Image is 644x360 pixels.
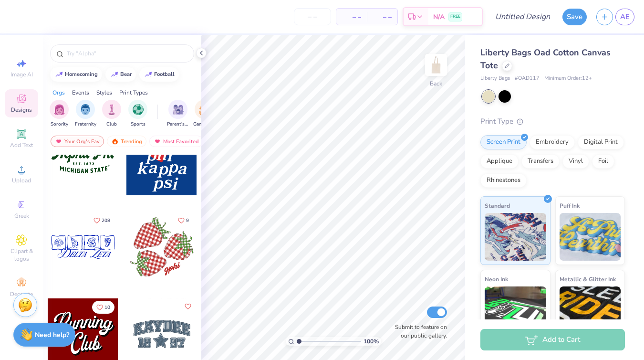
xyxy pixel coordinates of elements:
span: Metallic & Glitter Ink [560,274,616,284]
span: 9 [186,218,189,223]
strong: Need help? [35,330,69,339]
div: filter for Sports [128,100,147,128]
a: AE [615,9,634,25]
span: Parent's Weekend [167,121,189,128]
div: Orgs [52,88,65,97]
div: Most Favorited [149,136,203,147]
div: Applique [480,154,519,169]
span: Puff Ink [560,201,580,211]
div: Foil [592,154,614,169]
img: Sorority Image [54,104,65,115]
button: Like [174,214,193,227]
button: filter button [102,100,121,128]
div: Transfers [521,154,560,169]
div: Events [72,88,89,97]
div: Screen Print [480,135,527,149]
label: Submit to feature on our public gallery. [390,323,447,340]
img: Fraternity Image [80,104,91,115]
div: Vinyl [562,154,589,169]
span: Fraternity [75,121,96,128]
img: Metallic & Glitter Ink [560,286,621,334]
span: Add Text [10,141,33,149]
button: Like [92,301,114,314]
span: 208 [102,218,110,223]
div: Print Types [119,88,148,97]
div: Trending [107,136,146,147]
span: Neon Ink [485,274,508,284]
button: bear [105,67,136,82]
img: Standard [485,213,546,261]
div: football [154,72,175,77]
div: filter for Game Day [193,100,215,128]
img: most_fav.gif [154,138,161,145]
div: bear [120,72,132,77]
button: football [139,67,179,82]
div: filter for Parent's Weekend [167,100,189,128]
span: AE [620,11,630,22]
img: Back [426,55,446,74]
div: filter for Fraternity [75,100,96,128]
button: filter button [167,100,189,128]
span: Sports [131,121,145,128]
img: Game Day Image [199,104,210,115]
button: Save [562,9,587,25]
button: Like [89,214,114,227]
img: Neon Ink [485,286,546,334]
img: trend_line.gif [55,72,63,77]
img: Club Image [106,104,117,115]
div: Digital Print [578,135,624,149]
span: Decorate [10,290,33,298]
img: trend_line.gif [145,72,152,77]
span: Standard [485,201,510,211]
span: 10 [104,305,110,310]
div: filter for Sorority [50,100,69,128]
div: Embroidery [530,135,575,149]
div: Back [430,79,442,88]
span: – – [373,12,392,22]
span: 100 % [364,337,379,346]
span: Greek [14,212,29,220]
span: Liberty Bags [480,74,510,83]
div: Rhinestones [480,173,527,188]
button: homecoming [50,67,102,82]
button: filter button [128,100,147,128]
img: Puff Ink [560,213,621,261]
img: most_fav.gif [55,138,62,145]
img: Parent's Weekend Image [173,104,184,115]
button: Like [182,301,194,312]
div: Print Type [480,116,625,127]
button: filter button [50,100,69,128]
span: Minimum Order: 12 + [544,74,592,83]
img: Sports Image [133,104,144,115]
span: – – [342,12,361,22]
span: Designs [11,106,32,114]
button: filter button [75,100,96,128]
div: homecoming [65,72,98,77]
span: FREE [450,13,460,20]
span: Liberty Bags Oad Cotton Canvas Tote [480,47,611,71]
span: Club [106,121,117,128]
span: # OAD117 [515,74,540,83]
span: Sorority [51,121,68,128]
span: Upload [12,177,31,184]
span: Clipart & logos [5,247,38,263]
div: Your Org's Fav [51,136,104,147]
button: filter button [193,100,215,128]
span: N/A [433,12,445,22]
div: Styles [96,88,112,97]
img: trending.gif [111,138,119,145]
input: Untitled Design [488,7,558,26]
span: Image AI [10,71,33,78]
input: Try "Alpha" [66,49,188,58]
img: trend_line.gif [111,72,118,77]
div: filter for Club [102,100,121,128]
span: Game Day [193,121,215,128]
input: – – [294,8,331,25]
